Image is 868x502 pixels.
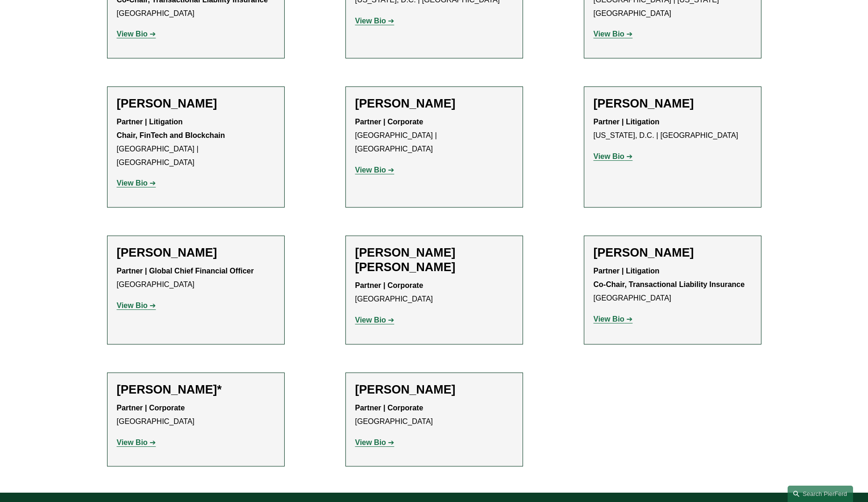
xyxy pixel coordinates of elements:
strong: Partner | Corporate [355,281,423,289]
strong: View Bio [355,17,386,25]
p: [GEOGRAPHIC_DATA] | [GEOGRAPHIC_DATA] [117,115,275,169]
strong: Partner | Litigation [594,118,660,126]
strong: Partner | Corporate [355,118,423,126]
h2: [PERSON_NAME] [594,245,752,260]
strong: Partner | Corporate [117,404,185,412]
h2: [PERSON_NAME] [355,382,513,397]
strong: View Bio [594,315,624,323]
h2: [PERSON_NAME] [117,245,275,260]
a: View Bio [594,152,633,160]
p: [GEOGRAPHIC_DATA] [355,279,513,306]
strong: Partner | Litigation Chair, FinTech and Blockchain [117,118,225,139]
strong: View Bio [117,301,148,309]
h2: [PERSON_NAME] [PERSON_NAME] [355,245,513,274]
strong: View Bio [117,438,148,446]
strong: Partner | Global Chief Financial Officer [117,267,254,275]
strong: View Bio [117,179,148,187]
a: View Bio [117,30,156,38]
p: [GEOGRAPHIC_DATA] | [GEOGRAPHIC_DATA] [355,115,513,156]
a: View Bio [117,438,156,446]
p: [US_STATE], D.C. | [GEOGRAPHIC_DATA] [594,115,752,143]
strong: View Bio [594,152,624,160]
a: View Bio [117,179,156,187]
a: View Bio [594,315,633,323]
strong: Partner | Corporate [355,404,423,412]
h2: [PERSON_NAME] [117,96,275,111]
h2: [PERSON_NAME] [594,96,752,111]
a: View Bio [355,316,395,324]
a: View Bio [355,17,395,25]
strong: View Bio [594,30,624,38]
p: [GEOGRAPHIC_DATA] [117,402,275,429]
h2: [PERSON_NAME]* [117,382,275,397]
strong: View Bio [117,30,148,38]
a: Search this site [788,486,853,502]
p: [GEOGRAPHIC_DATA] [355,402,513,429]
strong: View Bio [355,316,386,324]
strong: Partner | Litigation [594,267,660,275]
a: View Bio [594,30,633,38]
p: [GEOGRAPHIC_DATA] [117,265,275,292]
a: View Bio [117,301,156,309]
p: [GEOGRAPHIC_DATA] [594,265,752,305]
strong: View Bio [355,438,386,446]
h2: [PERSON_NAME] [355,96,513,111]
strong: View Bio [355,166,386,174]
a: View Bio [355,166,395,174]
strong: Co-Chair, Transactional Liability Insurance [594,280,745,288]
a: View Bio [355,438,395,446]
